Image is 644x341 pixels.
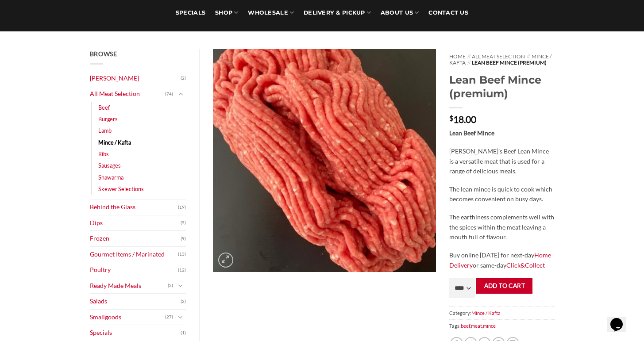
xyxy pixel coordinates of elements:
[90,199,178,215] a: Behind the Glass
[449,184,554,204] p: The lean mince is quick to cook which becomes convenient on busy days.
[90,231,181,246] a: Frozen
[98,148,109,160] a: Ribs
[449,129,494,137] strong: Lean Beef Mince
[98,137,131,148] a: Mince / Kafta
[181,326,186,340] span: (1)
[98,113,118,125] a: Burgers
[165,310,173,324] span: (27)
[165,88,173,101] span: (74)
[98,160,121,171] a: Sausages
[168,279,173,292] span: (2)
[471,323,482,329] a: meat
[98,183,144,195] a: Skewer Selections
[90,50,117,57] span: Browse
[449,53,551,66] a: Mince / Kafta
[461,323,470,329] a: beef
[449,250,554,270] p: Buy online [DATE] for next-day or same-day
[449,307,554,319] span: Category:
[90,294,181,309] a: Salads
[181,216,186,230] span: (5)
[90,278,168,294] a: Ready Made Meals
[449,114,476,125] bdi: 18.00
[178,248,186,261] span: (13)
[607,306,635,332] iframe: chat widget
[90,325,181,341] a: Specials
[178,201,186,214] span: (19)
[175,312,186,322] button: Toggle
[90,71,181,86] a: [PERSON_NAME]
[181,295,186,308] span: (2)
[98,102,110,113] a: Beef
[90,310,166,325] a: Smallgoods
[472,53,525,60] a: All Meat Selection
[98,125,112,136] a: Lamb
[467,59,470,66] span: //
[90,86,166,102] a: All Meat Selection
[471,310,501,316] a: Mince / Kafta
[476,278,532,294] button: Add to cart
[175,89,186,99] button: Toggle
[175,281,186,291] button: Toggle
[449,146,554,176] p: [PERSON_NAME]’s Beef Lean Mince is a versatile meat that is used for a range of delicious meals.
[449,73,554,100] h1: Lean Beef Mince (premium)
[213,49,436,272] img: Lean Beef Mince (premium)
[472,59,547,66] span: Lean Beef Mince (premium)
[483,323,496,329] a: mince
[218,253,233,268] a: Zoom
[90,247,178,262] a: Gourmet Items / Marinated
[449,115,453,122] span: $
[467,53,470,60] span: //
[527,53,530,60] span: //
[506,261,545,269] a: Click&Collect
[181,232,186,245] span: (9)
[178,264,186,277] span: (12)
[449,53,466,60] a: Home
[181,72,186,85] span: (2)
[449,319,554,332] span: Tags: , ,
[90,262,178,278] a: Poultry
[449,251,551,269] a: Home Delivery
[90,215,181,231] a: Dips
[449,212,554,242] p: The earthiness complements well with the spices within the meat leaving a mouth full of flavour.
[98,172,123,183] a: Shawarma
